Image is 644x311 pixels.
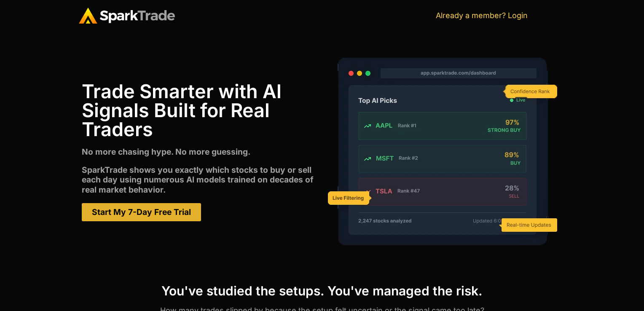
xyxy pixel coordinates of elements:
[82,203,201,221] a: Start My 7-Day Free Trial
[82,147,322,157] p: No more chasing hype. No more guessing.
[82,82,322,139] h1: Trade Smarter with Al Signals Built for Real Traders
[92,208,191,216] span: Start My 7-Day Free Trial
[82,284,562,297] h3: You've studied the setups. You've managed the risk.
[82,165,322,195] p: SparkTrade shows you exactly which stocks to buy or sell each day using numerous Al models traine...
[436,11,528,20] a: Already a member? Login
